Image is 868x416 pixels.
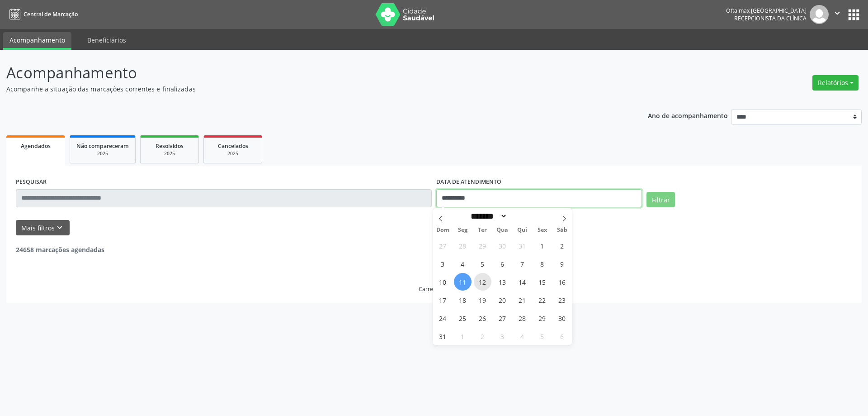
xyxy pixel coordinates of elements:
[434,255,452,273] span: Agosto 3, 2025
[552,227,572,233] span: Sáb
[507,211,537,221] input: Year
[812,75,859,91] button: Relatórios
[474,237,491,254] span: Julho 29, 2025
[734,14,807,22] span: Recepcionista da clínica
[6,7,78,22] a: Central de Marcação
[454,309,472,327] span: Agosto 25, 2025
[553,309,571,327] span: Agosto 30, 2025
[434,291,452,309] span: Agosto 17, 2025
[16,245,104,254] strong: 24658 marcações agendadas
[532,227,552,233] span: Sex
[156,142,184,150] span: Resolvidos
[533,273,551,291] span: Agosto 15, 2025
[514,237,531,254] span: Julho 31, 2025
[533,291,551,309] span: Agosto 22, 2025
[494,273,511,291] span: Agosto 13, 2025
[514,273,531,291] span: Agosto 14, 2025
[494,237,511,254] span: Julho 30, 2025
[494,255,511,273] span: Agosto 6, 2025
[494,309,511,327] span: Agosto 27, 2025
[474,273,491,291] span: Agosto 12, 2025
[494,327,511,345] span: Setembro 3, 2025
[419,285,450,293] div: Carregando
[6,84,605,94] p: Acompanhe a situação das marcações correntes e finalizadas
[81,32,132,48] a: Beneficiários
[453,227,472,233] span: Seg
[433,227,453,233] span: Dom
[474,309,491,327] span: Agosto 26, 2025
[434,309,452,327] span: Agosto 24, 2025
[553,327,571,345] span: Setembro 6, 2025
[21,142,51,150] span: Agendados
[829,5,846,24] button: 
[210,150,255,157] div: 2025
[553,273,571,291] span: Agosto 16, 2025
[55,223,65,233] i: keyboard_arrow_down
[474,255,491,273] span: Agosto 5, 2025
[514,327,531,345] span: Setembro 4, 2025
[533,255,551,273] span: Agosto 8, 2025
[492,227,512,233] span: Qua
[514,255,531,273] span: Agosto 7, 2025
[533,327,551,345] span: Setembro 5, 2025
[454,255,472,273] span: Agosto 4, 2025
[434,327,452,345] span: Agosto 31, 2025
[494,291,511,309] span: Agosto 20, 2025
[810,5,829,24] img: img
[454,237,472,254] span: Julho 28, 2025
[454,273,472,291] span: Agosto 11, 2025
[434,273,452,291] span: Agosto 10, 2025
[434,237,452,254] span: Julho 27, 2025
[474,327,491,345] span: Setembro 2, 2025
[472,227,492,233] span: Ter
[76,150,129,157] div: 2025
[454,291,472,309] span: Agosto 18, 2025
[6,62,605,84] p: Acompanhamento
[553,237,571,254] span: Agosto 2, 2025
[147,150,192,157] div: 2025
[474,291,491,309] span: Agosto 19, 2025
[3,32,71,50] a: Acompanhamento
[646,192,675,207] button: Filtrar
[16,175,47,189] label: PESQUISAR
[832,8,842,18] i: 
[514,309,531,327] span: Agosto 28, 2025
[533,309,551,327] span: Agosto 29, 2025
[533,237,551,254] span: Agosto 1, 2025
[436,175,501,189] label: DATA DE ATENDIMENTO
[454,327,472,345] span: Setembro 1, 2025
[553,291,571,309] span: Agosto 23, 2025
[553,255,571,273] span: Agosto 9, 2025
[16,220,70,236] button: Mais filtroskeyboard_arrow_down
[648,110,728,121] p: Ano de acompanhamento
[24,10,78,18] span: Central de Marcação
[514,291,531,309] span: Agosto 21, 2025
[726,7,807,14] div: Oftalmax [GEOGRAPHIC_DATA]
[512,227,532,233] span: Qui
[468,211,508,221] select: Month
[846,7,862,23] button: apps
[76,142,129,150] span: Não compareceram
[218,142,248,150] span: Cancelados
